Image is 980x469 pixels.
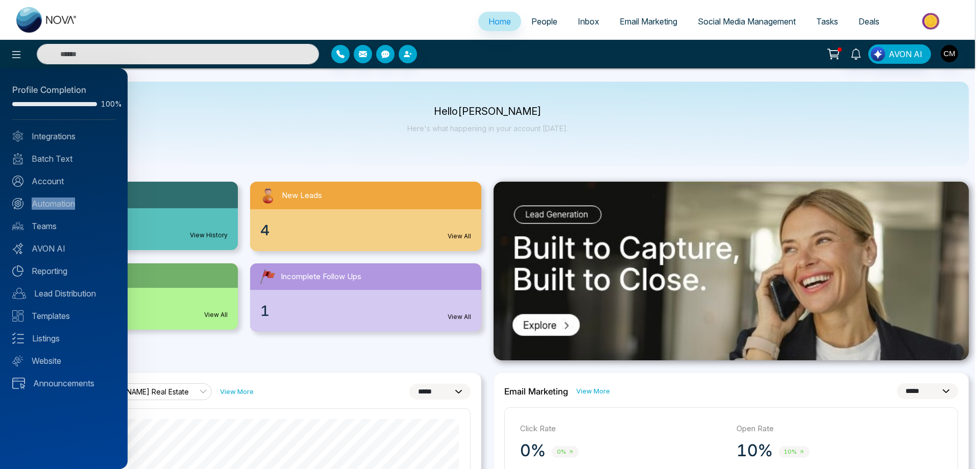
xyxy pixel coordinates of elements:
a: Account [12,175,115,187]
img: Reporting.svg [12,265,23,277]
img: Website.svg [12,355,23,366]
img: team.svg [12,220,23,232]
a: Templates [12,310,115,322]
div: Profile Completion [12,84,115,97]
a: Website [12,355,115,367]
a: Integrations [12,130,115,142]
img: Templates.svg [12,310,23,322]
img: announcements.svg [12,378,25,389]
a: Listings [12,332,115,344]
img: Avon-AI.svg [12,243,23,254]
iframe: Intercom live chat [945,434,970,459]
span: 100% [101,101,115,108]
img: Integrated.svg [12,131,23,142]
img: batch_text_white.png [12,153,23,164]
img: Lead-dist.svg [12,288,26,299]
a: Teams [12,220,115,232]
a: Reporting [12,265,115,277]
img: Account.svg [12,176,23,187]
a: AVON AI [12,242,115,255]
img: Listings.svg [12,333,24,344]
a: Automation [12,198,115,210]
img: Automation.svg [12,198,23,209]
a: Batch Text [12,153,115,165]
a: Lead Distribution [12,287,115,300]
a: Announcements [12,377,115,389]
